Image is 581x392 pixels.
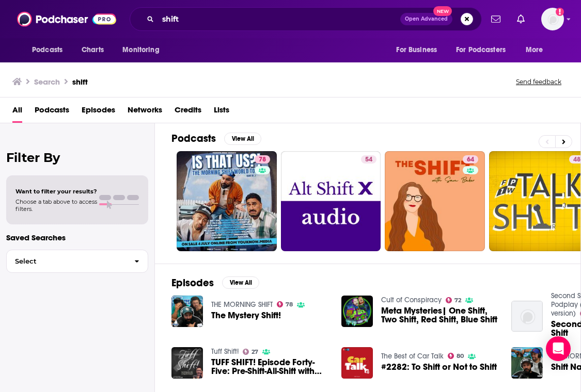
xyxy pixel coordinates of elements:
span: Want to filter your results? [15,188,97,195]
span: For Business [396,43,437,57]
span: 78 [259,155,266,165]
div: Open Intercom Messenger [546,336,571,361]
a: 78 [277,301,293,307]
button: open menu [115,40,172,60]
img: Second Shift s02e01: Third Shift [511,301,543,332]
a: Show notifications dropdown [513,10,529,28]
span: 27 [252,350,258,354]
img: Podchaser - Follow, Share and Rate Podcasts [17,9,116,29]
span: TUFF SHIFT! Episode Forty-Five: Pre-Shift-All-Shift with [PERSON_NAME]! [211,358,329,375]
button: open menu [519,40,556,60]
h2: Episodes [171,276,214,289]
a: 54 [361,155,376,164]
a: Meta Mysteries| One Shift, Two Shift, Red Shift, Blue Shift [381,306,499,324]
a: THE MORNING SHIFT [211,300,273,309]
span: Monitoring [122,43,159,57]
span: 54 [365,155,372,165]
a: Cult of Conspiracy [381,296,442,304]
span: 64 [467,155,474,165]
a: 80 [448,353,464,359]
a: EpisodesView All [171,276,259,289]
img: TUFF SHIFT! Episode Forty-Five: Pre-Shift-All-Shift with Sean Patrick Murtagh! [171,347,203,379]
img: #2282: To Shift or Not to Shift [341,347,373,379]
button: View All [222,276,259,289]
span: Podcasts [32,43,62,57]
a: 78 [177,151,277,251]
button: Select [6,250,148,273]
span: 72 [454,298,461,303]
button: open menu [25,40,76,60]
a: 54 [281,151,381,251]
a: TUFF SHIFT! Episode Forty-Five: Pre-Shift-All-Shift with Sean Patrick Murtagh! [211,358,329,375]
img: User Profile [541,8,564,30]
h3: shift [72,77,88,87]
img: Meta Mysteries| One Shift, Two Shift, Red Shift, Blue Shift [341,296,373,327]
h2: Filter By [6,150,148,165]
h2: Podcasts [171,132,216,145]
a: Episodes [82,102,115,123]
svg: Add a profile image [556,8,564,16]
a: PodcastsView All [171,132,261,145]
span: Charts [82,43,104,57]
span: Choose a tab above to access filters. [15,198,97,213]
span: Logged in as abbie.hatfield [541,8,564,30]
span: 78 [286,302,293,307]
button: open menu [449,40,521,60]
a: Credits [175,102,201,123]
span: New [433,6,452,16]
span: Select [7,258,126,265]
span: Open Advanced [405,17,448,22]
button: Show profile menu [541,8,564,30]
a: 64 [385,151,485,251]
a: 78 [255,155,270,164]
button: Send feedback [513,77,564,86]
button: open menu [389,40,450,60]
a: #2282: To Shift or Not to Shift [381,363,497,371]
input: Search podcasts, credits, & more... [158,11,400,27]
span: 48 [573,155,580,165]
p: Saved Searches [6,233,148,242]
button: Open AdvancedNew [400,13,452,25]
h3: Search [34,77,60,87]
a: All [12,102,22,123]
span: 80 [457,354,464,358]
div: Search podcasts, credits, & more... [130,7,482,31]
span: More [526,43,543,57]
a: Networks [128,102,162,123]
a: Podcasts [35,102,69,123]
button: View All [224,133,261,145]
a: 72 [446,297,462,303]
a: The Mystery Shift! [211,311,281,320]
a: 27 [243,349,259,355]
img: Shift Nation Cypher 2025! [511,347,543,379]
a: The Best of Car Talk [381,352,444,361]
a: Lists [214,102,229,123]
span: For Podcasters [456,43,506,57]
img: The Mystery Shift! [171,296,203,327]
a: 64 [463,155,478,164]
a: Tuff Shift! [211,347,239,356]
a: Show notifications dropdown [487,10,505,28]
a: Charts [75,40,110,60]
